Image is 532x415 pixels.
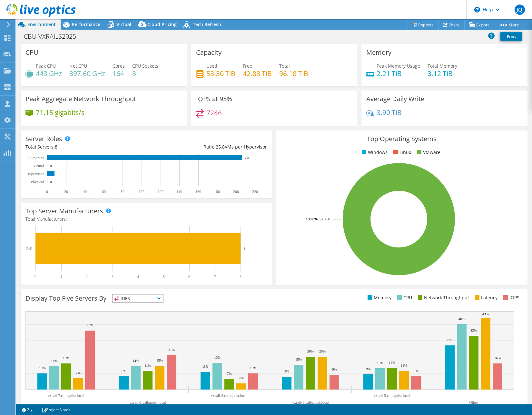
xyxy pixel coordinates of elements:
[227,372,232,375] text: 7%
[87,323,93,327] text: 36%
[243,63,252,69] span: Free
[113,294,163,302] span: IOPS
[214,275,216,279] text: 7
[366,49,391,56] h3: Memory
[64,189,68,194] text: 20
[55,144,57,150] span: 8
[26,172,44,176] text: Hypervisor
[193,21,221,27] span: Tech Refresh
[214,189,220,194] text: 180
[245,156,250,159] text: 206
[377,63,420,69] span: Peak Memory Usage
[133,359,139,362] text: 14%
[366,95,424,102] h3: Average Daily Write
[113,70,125,77] h4: 164
[121,189,124,194] text: 80
[401,363,407,367] text: 11%
[72,21,100,27] span: Performance
[122,369,126,373] text: 8%
[188,275,190,279] text: 6
[470,328,477,332] text: 33%
[389,361,395,364] text: 13%
[447,338,453,342] text: 27%
[163,275,165,279] text: 5
[332,367,337,371] text: 9%
[86,275,88,279] text: 2
[196,49,222,56] h3: Capacity
[36,70,62,77] h4: 443 GHz
[306,217,318,221] tspan: 100.0%
[494,20,524,30] a: More
[156,358,163,362] text: 15%
[396,294,412,301] li: CPU
[116,21,131,27] span: Virtual
[33,164,44,168] text: Virtual
[27,21,56,27] span: Environment
[415,149,440,156] li: VMware
[206,63,217,69] span: Used
[250,366,256,370] text: 10%
[366,294,391,301] li: Memory
[474,7,480,13] svg: \n
[243,70,272,77] h4: 42.88 TiB
[392,149,411,156] li: Linux
[67,216,69,222] span: 1
[36,63,56,69] span: Peak CPU
[502,294,519,301] li: IOPS
[295,357,302,361] text: 15%
[176,189,182,194] text: 140
[195,189,201,194] text: 160
[240,275,241,279] text: 8
[21,33,86,40] h1: CBU-VXRAILS2025
[233,189,239,194] text: 200
[211,393,248,398] text: vxrail-8.calbaptist.local
[25,49,38,56] h3: CPU
[50,180,52,184] text: 0
[25,143,146,150] div: Total Servers:
[76,371,81,375] text: 7%
[48,393,84,398] text: vxrail-7.calbaptist.local
[25,246,32,251] text: Dell
[414,369,419,373] text: 8%
[37,406,75,414] a: Project Notes
[137,275,139,279] text: 4
[63,356,69,360] text: 16%
[132,63,158,69] span: CPU Sockets
[50,164,52,168] text: 0
[196,95,232,102] h3: IOPS at 95%
[129,400,166,405] text: vxrail-1.calbaptist.local
[214,355,221,359] text: 16%
[469,400,478,405] text: Other
[58,172,59,176] text: 8
[494,356,501,360] text: 16%
[102,189,106,194] text: 60
[374,393,410,398] text: vxrail-5.calbaptist.local
[360,149,388,156] li: Windows
[168,348,175,352] text: 21%
[25,135,62,142] h3: Server Roles
[144,363,151,367] text: 11%
[366,367,371,371] text: 9%
[239,376,244,380] text: 4%
[132,70,158,77] h4: 8
[292,400,329,405] text: vxrail-6.calbaptist.local
[83,189,87,194] text: 40
[515,5,525,15] span: JQ
[69,70,105,77] h4: 397.60 GHz
[252,189,258,194] text: 220
[464,20,494,30] a: Export
[416,294,469,301] li: Network Throughput
[39,366,45,370] text: 10%
[158,189,163,194] text: 120
[438,20,465,30] a: Share
[319,349,326,353] text: 20%
[34,275,36,279] text: 0
[428,63,457,69] span: Total Memory
[202,364,209,368] text: 11%
[60,275,62,279] text: 1
[458,317,465,321] text: 40%
[428,70,457,77] h4: 3.12 TiB
[500,32,522,41] a: Print
[216,144,225,150] span: 25.8
[482,312,489,316] text: 43%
